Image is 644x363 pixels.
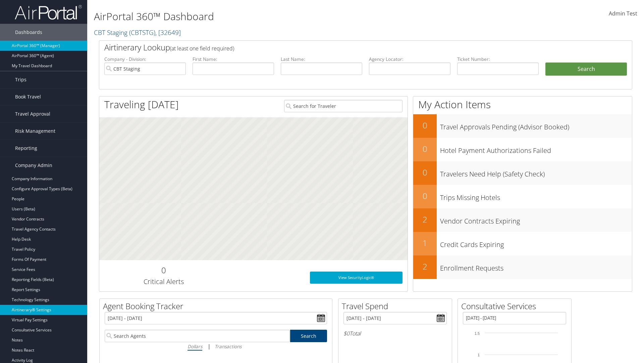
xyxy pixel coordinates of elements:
[413,214,437,225] h2: 2
[155,28,181,37] span: , [ 32649 ]
[440,237,632,249] h3: Credit Cards Expiring
[413,167,437,178] h2: 0
[457,56,539,63] label: Ticket Number:
[609,10,637,17] span: Admin Test
[94,28,181,37] a: CBT Staging
[15,4,82,20] img: airportal-logo.png
[342,300,452,312] h2: Travel Spend
[15,88,41,105] span: Book Travel
[15,71,26,88] span: Trips
[413,237,437,249] h2: 1
[413,120,437,131] h2: 0
[440,260,632,273] h3: Enrollment Requests
[343,330,350,337] span: $0
[104,56,186,63] label: Company - Division:
[94,9,456,24] h1: AirPortal 360™ Dashboard
[478,353,480,357] tspan: 1
[187,343,202,350] i: Dollars
[369,56,450,63] label: Agency Locator:
[129,28,155,37] span: ( CBTSTG )
[215,343,241,350] i: Transactions
[413,138,632,161] a: 0Hotel Payment Authorizations Failed
[170,45,234,52] span: (at least one field required)
[440,213,632,226] h3: Vendor Contracts Expiring
[413,232,632,255] a: 1Credit Cards Expiring
[15,157,52,174] span: Company Admin
[413,97,632,112] h1: My Action Items
[310,272,402,284] a: View SecurityLogic®
[104,265,223,276] h2: 0
[545,63,627,76] button: Search
[15,123,55,139] span: Risk Management
[105,342,327,351] div: |
[343,330,447,337] h6: Total
[413,261,437,272] h2: 2
[609,3,637,24] a: Admin Test
[15,24,42,41] span: Dashboards
[475,331,480,335] tspan: 1.5
[440,190,632,202] h3: Trips Missing Hotels
[193,56,274,63] label: First Name:
[413,114,632,138] a: 0Travel Approvals Pending (Advisor Booked)
[413,185,632,208] a: 0Trips Missing Hotels
[15,140,37,157] span: Reporting
[105,330,290,342] input: Search Agents
[440,143,632,155] h3: Hotel Payment Authorizations Failed
[104,277,223,286] h3: Critical Alerts
[413,190,437,202] h2: 0
[413,255,632,279] a: 2Enrollment Requests
[461,300,571,312] h2: Consultative Services
[281,56,362,63] label: Last Name:
[413,161,632,185] a: 0Travelers Need Help (Safety Check)
[413,143,437,155] h2: 0
[103,300,332,312] h2: Agent Booking Tracker
[104,97,179,112] h1: Traveling [DATE]
[284,100,402,112] input: Search for Traveler
[290,330,327,342] a: Search
[104,42,583,53] h2: Airtinerary Lookup
[15,106,50,122] span: Travel Approval
[440,119,632,132] h3: Travel Approvals Pending (Advisor Booked)
[440,166,632,179] h3: Travelers Need Help (Safety Check)
[413,208,632,232] a: 2Vendor Contracts Expiring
